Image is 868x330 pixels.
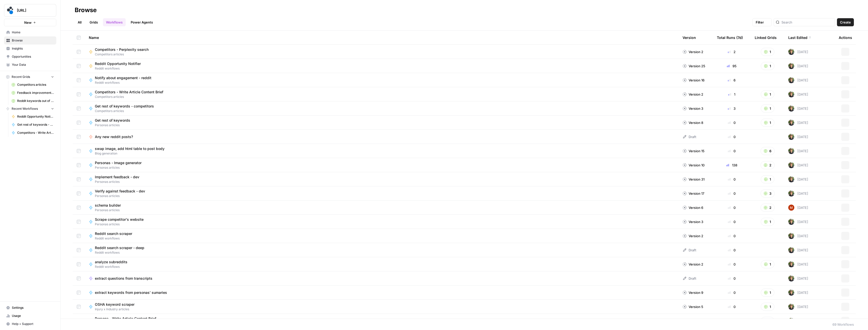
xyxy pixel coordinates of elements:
img: s6gu7g536aa92dsqocx7pqvq9a9o [788,91,794,97]
button: 1 [761,218,774,226]
div: 1 [717,92,747,97]
img: s6gu7g536aa92dsqocx7pqvq9a9o [788,63,794,69]
a: Notify about engagement - redditReddit workflows [89,75,674,85]
span: Competitors - Write Article Content Brief [95,90,163,95]
a: Workflows [103,18,126,26]
a: schema builderPersonas articles [89,203,674,212]
span: Personas articles [95,180,143,184]
div: Last Edited [788,31,811,45]
div: Name [89,31,674,45]
img: spot.ai Logo [6,6,15,15]
button: Recent Workflows [4,105,56,113]
a: Reddit keywords out of personas [9,97,56,105]
img: s6gu7g536aa92dsqocx7pqvq9a9o [788,261,794,267]
div: [DATE] [788,318,808,324]
div: [DATE] [788,162,808,168]
img: s6gu7g536aa92dsqocx7pqvq9a9o [788,176,794,182]
button: 2 [761,204,775,212]
span: Persona - Write Article Content Brief [95,316,156,321]
div: Version 10 [683,163,704,168]
button: 1 [761,289,774,297]
div: 69 Workflows [832,322,854,327]
div: 0 [717,318,747,323]
img: s6gu7g536aa92dsqocx7pqvq9a9o [788,148,794,154]
a: Reddit search scraperReddit workflows [89,231,674,241]
span: Filter [756,20,764,25]
button: 1 [761,48,774,56]
a: Usage [4,312,56,320]
span: schema builder [95,203,121,208]
span: Reddit workflows [95,236,136,241]
a: Competitors articles [9,81,56,89]
div: 0 [717,148,747,153]
div: 0 [717,290,747,295]
img: s6gu7g536aa92dsqocx7pqvq9a9o [788,162,794,168]
div: 0 [717,219,747,224]
img: s6gu7g536aa92dsqocx7pqvq9a9o [788,190,794,196]
span: Browse [12,38,54,43]
div: Version 25 [683,63,705,69]
img: s6gu7g536aa92dsqocx7pqvq9a9o [788,290,794,296]
div: Version 8 [683,120,703,125]
a: extract keywords from personas' sumaries [89,290,674,295]
a: Your Data [4,61,56,69]
span: Competitors articles [17,82,54,87]
div: [DATE] [788,219,808,225]
span: Personas articles [95,123,134,127]
div: [DATE] [788,275,808,281]
div: [DATE] [788,49,808,55]
span: Recent Grids [12,75,30,79]
span: swap image, add html table to post body [95,146,165,151]
button: 1 [761,260,774,268]
span: extract questions from transcripts [95,276,152,281]
div: 2 [717,49,747,54]
div: [DATE] [788,290,808,296]
div: 138 [717,163,747,168]
div: Draft [683,276,696,281]
button: New [4,19,56,26]
button: 6 [761,147,775,155]
span: Get rest of keywords - competitors [17,122,54,127]
a: Reddit Opportunity NotifierReddit workflows [89,61,674,71]
div: 3 [717,106,747,111]
span: Usage [12,314,54,318]
input: Search [781,20,833,25]
a: Power Agents [128,18,156,26]
a: Browse [4,36,56,45]
span: Settings [12,305,54,310]
button: 1 [761,317,774,325]
div: 0 [717,191,747,196]
div: Version 6 [683,318,703,323]
a: Get rest of keywords - competitors [9,121,56,129]
a: Competitors - Write Article Content BriefCompetitors articles [89,90,674,99]
span: [URL] [17,8,47,13]
span: Recent Workflows [12,106,38,111]
span: extract keywords from personas' sumaries [95,290,167,295]
button: Help + Support [4,320,56,328]
img: s6gu7g536aa92dsqocx7pqvq9a9o [788,247,794,253]
div: Linked Grids [755,31,777,45]
span: Implement feedback - dev [95,174,139,180]
span: Competitors articles [95,109,158,113]
span: Competitors - Write Article Content Brief [17,130,54,135]
span: Personas - Image generator [95,160,142,165]
a: Insights [4,45,56,53]
a: Feedback improvement dev [9,89,56,97]
div: Version 3 [683,219,703,224]
a: Reddit Opportunity Notifier [9,113,56,121]
span: Personas articles [95,194,149,198]
a: Get rest of keywordsPersonas articles [89,118,674,127]
span: Personas articles [95,222,148,227]
div: [DATE] [788,63,808,69]
img: s6gu7g536aa92dsqocx7pqvq9a9o [788,233,794,239]
span: Verify against feedback - dev [95,189,145,194]
div: Version 15 [683,148,704,153]
div: Total Runs (7d) [717,31,743,45]
div: Draft [683,248,696,253]
div: [DATE] [788,233,808,239]
div: Version 17 [683,191,704,196]
div: 0 [717,120,747,125]
div: Version [683,31,696,45]
a: All [75,18,85,26]
div: Version 3 [683,106,703,111]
